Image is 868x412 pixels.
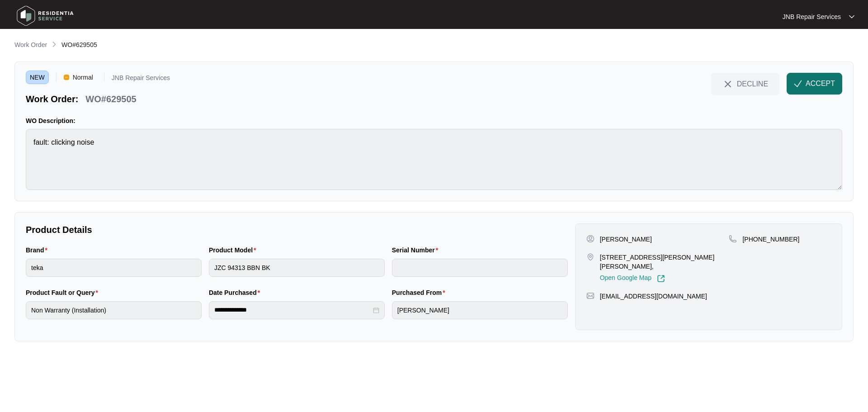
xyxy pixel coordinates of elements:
textarea: fault: clicking noise [26,129,842,190]
span: DECLINE [737,79,768,89]
label: Product Model [209,246,260,255]
span: Normal [69,71,97,84]
span: NEW [26,71,49,84]
label: Serial Number [392,246,442,255]
button: check-IconACCEPT [787,73,842,95]
a: Work Order [13,40,49,50]
label: Purchased From [392,288,449,297]
label: Product Fault or Query [26,288,102,297]
input: Serial Number [392,259,568,277]
input: Product Fault or Query [26,301,202,319]
input: Purchased From [392,301,568,319]
img: close-Icon [722,79,733,90]
img: map-pin [586,292,594,300]
img: residentia service logo [14,2,77,29]
span: ACCEPT [806,78,835,89]
span: WO#629505 [61,41,97,48]
p: JNB Repair Services [783,12,841,21]
button: close-IconDECLINE [711,73,779,95]
input: Product Model [209,259,385,277]
p: [PERSON_NAME] [600,235,652,244]
img: check-Icon [794,80,802,88]
img: chevron-right [51,41,58,48]
a: Open Google Map [600,275,665,283]
p: Product Details [26,223,568,236]
label: Date Purchased [209,288,264,297]
p: [EMAIL_ADDRESS][DOMAIN_NAME] [600,292,707,301]
img: map-pin [586,253,594,261]
img: Vercel Logo [64,75,69,80]
p: JNB Repair Services [112,75,170,84]
p: [PHONE_NUMBER] [742,235,799,244]
img: dropdown arrow [849,14,854,19]
label: Brand [26,246,51,255]
p: [STREET_ADDRESS][PERSON_NAME][PERSON_NAME], [600,253,729,271]
input: Date Purchased [214,305,371,315]
img: map-pin [729,235,737,243]
p: WO#629505 [85,93,136,105]
img: Link-External [657,275,665,283]
p: WO Description: [26,116,842,125]
img: user-pin [586,235,594,243]
p: Work Order: [26,93,78,105]
p: Work Order [14,40,47,49]
input: Brand [26,259,202,277]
